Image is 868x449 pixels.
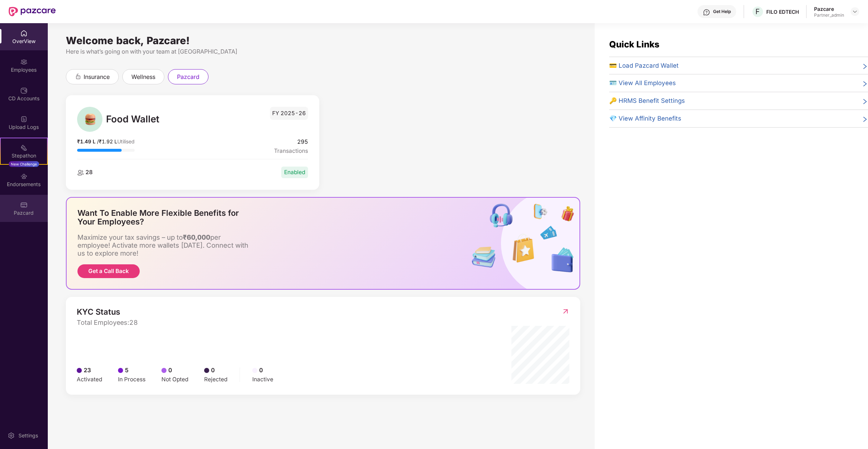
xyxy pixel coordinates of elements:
img: svg+xml;base64,PHN2ZyBpZD0iVXBsb2FkX0xvZ3MiIGRhdGEtbmFtZT0iVXBsb2FkIExvZ3MiIHhtbG5zPSJodHRwOi8vd3... [20,116,28,123]
span: pazcard [177,72,199,81]
span: 28 [84,169,93,176]
span: KYC Status [77,308,138,316]
div: Inactive [252,375,273,384]
div: Not Opted [161,375,188,384]
img: svg+xml;base64,PHN2ZyBpZD0iRW5kb3JzZW1lbnRzIiB4bWxucz0iaHR0cDovL3d3dy53My5vcmcvMjAwMC9zdmciIHdpZH... [20,173,28,180]
span: 0 [211,366,215,375]
span: 5 [125,366,128,375]
span: 295 [274,138,308,146]
span: 🔑 HRMS Benefit Settings [609,96,685,106]
span: right [862,97,868,106]
div: Welcome back, Pazcare! [66,38,580,43]
img: svg+xml;base64,PHN2ZyBpZD0iU2V0dGluZy0yMHgyMCIgeG1sbnM9Imh0dHA6Ly93d3cudzMub3JnLzIwMDAvc3ZnIiB3aW... [8,432,15,439]
div: Enabled [281,167,308,178]
img: svg+xml;base64,PHN2ZyBpZD0iUGF6Y2FyZCIgeG1sbnM9Imh0dHA6Ly93d3cudzMub3JnLzIwMDAvc3ZnIiB3aWR0aD0iMj... [20,201,28,209]
span: ₹1.49 L [77,138,97,144]
div: FILO EDTECH [766,8,799,15]
span: 0 [259,366,263,375]
div: Here is what’s going on with your team at [GEOGRAPHIC_DATA] [66,47,580,56]
span: 💎 View Affinity Benefits [609,114,681,123]
img: svg+xml;base64,PHN2ZyBpZD0iRHJvcGRvd24tMzJ4MzIiIHhtbG5zPSJodHRwOi8vd3d3LnczLm9yZy8yMDAwL3N2ZyIgd2... [852,9,858,14]
img: svg+xml;base64,PHN2ZyBpZD0iSGVscC0zMngzMiIgeG1sbnM9Imh0dHA6Ly93d3cudzMub3JnLzIwMDAvc3ZnIiB3aWR0aD... [703,9,710,16]
span: Quick Links [609,39,660,50]
img: svg+xml;base64,PHN2ZyBpZD0iQ0RfQWNjb3VudHMiIGRhdGEtbmFtZT0iQ0QgQWNjb3VudHMiIHhtbG5zPSJodHRwOi8vd3... [20,87,28,94]
span: wellness [131,72,155,81]
img: RedirectIcon [562,308,569,315]
span: F [756,7,760,16]
div: Partner_admin [814,12,844,18]
span: 23 [84,366,91,375]
img: svg+xml;base64,PHN2ZyBpZD0iSG9tZSIgeG1sbnM9Imh0dHA6Ly93d3cudzMub3JnLzIwMDAvc3ZnIiB3aWR0aD0iMjAiIG... [20,30,28,37]
img: Food Wallet [81,110,99,128]
img: benefitsIcon [467,198,580,289]
div: Maximize your tax savings – up to per employee! Activate more wallets [DATE]. Connect with us to ... [77,233,251,257]
span: insurance [84,72,110,81]
span: 🪪 View All Employees [609,78,676,88]
b: ₹60,000 [183,233,210,241]
div: New Challenge [9,161,39,167]
span: right [862,115,868,123]
div: In Process [118,375,146,384]
img: svg+xml;base64,PHN2ZyB4bWxucz0iaHR0cDovL3d3dy53My5vcmcvMjAwMC9zdmciIHdpZHRoPSIyMSIgaGVpZ2h0PSIyMC... [20,144,28,151]
div: Want To Enable More Flexible Benefits for Your Employees? [77,209,258,226]
div: animation [75,73,81,80]
div: Activated [77,375,102,384]
span: 0 [168,366,172,375]
span: Total Employees: 28 [77,319,138,326]
div: Settings [16,432,40,439]
div: Get Help [713,9,731,14]
span: Utilised [117,138,135,144]
img: employeeIcon [77,170,84,176]
div: Stepathon [1,152,47,159]
img: New Pazcare Logo [9,7,56,16]
span: Transactions [274,147,308,155]
span: / ₹1.92 L [97,138,117,144]
img: svg+xml;base64,PHN2ZyBpZD0iRW1wbG95ZWVzIiB4bWxucz0iaHR0cDovL3d3dy53My5vcmcvMjAwMC9zdmciIHdpZHRoPS... [20,58,28,66]
div: Pazcare [814,5,844,12]
button: Get a Call Back [77,264,140,278]
span: FY 2025-26 [270,107,308,120]
span: Food Wallet [106,112,187,127]
span: right [862,62,868,71]
div: Rejected [204,375,227,384]
span: 💳 Load Pazcard Wallet [609,61,679,71]
span: right [862,80,868,88]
